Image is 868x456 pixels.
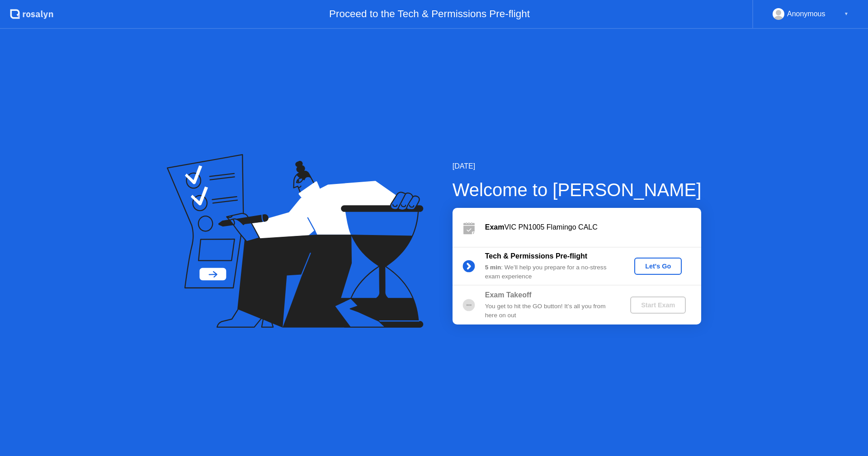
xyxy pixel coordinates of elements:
div: VIC PN1005 Flamingo CALC [485,222,701,233]
div: ▼ [844,8,849,20]
button: Let's Go [634,258,682,275]
div: Start Exam [634,301,682,309]
div: Welcome to [PERSON_NAME] [453,176,702,203]
button: Start Exam [630,296,686,314]
b: Exam [485,223,505,231]
div: Anonymous [787,8,826,20]
b: Exam Takeoff [485,291,532,299]
b: 5 min [485,264,501,271]
div: Let's Go [638,263,678,270]
div: [DATE] [453,161,702,172]
div: : We’ll help you prepare for a no-stress exam experience [485,263,615,282]
div: You get to hit the GO button! It’s all you from here on out [485,302,615,320]
b: Tech & Permissions Pre-flight [485,252,587,260]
